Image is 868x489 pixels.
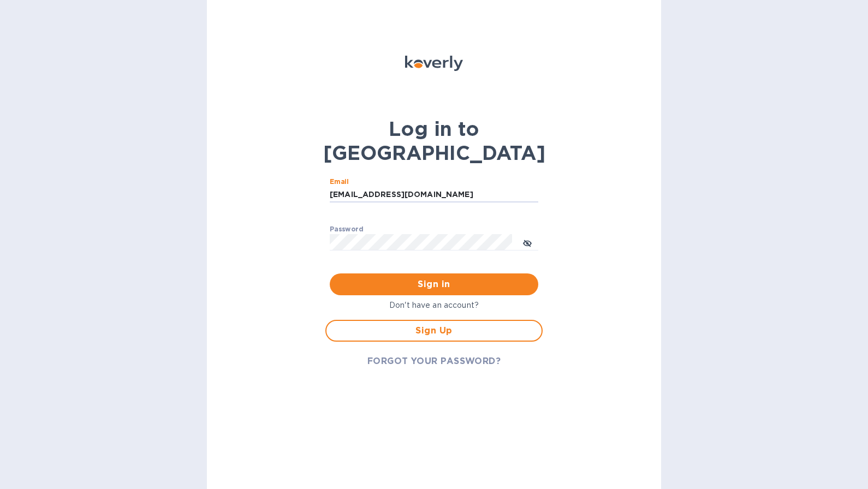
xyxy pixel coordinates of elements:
button: Sign Up [325,320,543,342]
span: Sign in [338,278,530,291]
button: Sign in [330,273,538,295]
img: Koverly [405,56,463,71]
label: Email [330,178,349,185]
label: Password [330,226,363,233]
span: FORGOT YOUR PASSWORD? [367,355,501,368]
p: Don't have an account? [325,300,543,311]
span: Sign Up [335,324,533,337]
b: Log in to [GEOGRAPHIC_DATA] [323,117,545,165]
button: FORGOT YOUR PASSWORD? [359,350,510,372]
button: toggle password visibility [516,231,538,253]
